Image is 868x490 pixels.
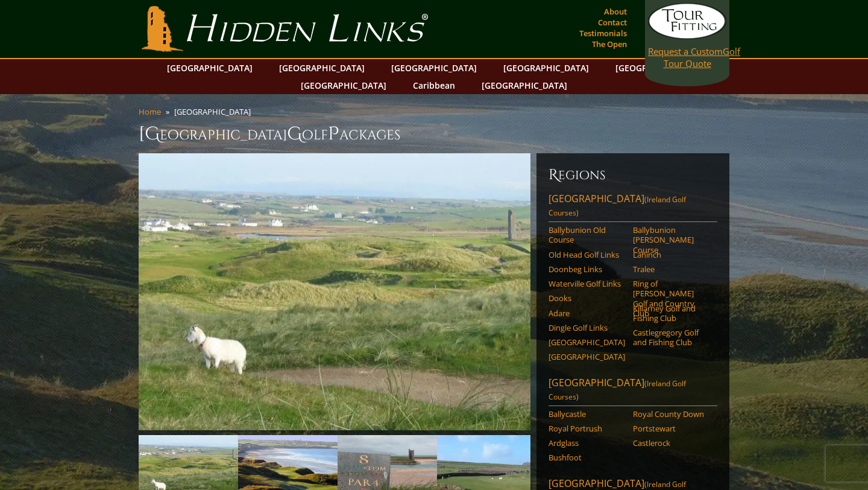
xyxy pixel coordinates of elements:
[295,77,392,94] a: [GEOGRAPHIC_DATA]
[589,36,630,52] a: The Open
[161,59,259,77] a: [GEOGRAPHIC_DATA]
[273,59,371,77] a: [GEOGRAPHIC_DATA]
[648,45,723,57] span: Request a Custom
[476,77,573,94] a: [GEOGRAPHIC_DATA]
[633,328,709,348] a: Castlegregory Golf and Fishing Club
[633,279,709,318] a: Ring of [PERSON_NAME] Golf and Country Club
[549,192,717,222] a: [GEOGRAPHIC_DATA](Ireland Golf Courses)
[549,323,625,332] a: Dingle Golf Links
[385,59,483,77] a: [GEOGRAPHIC_DATA]
[609,59,707,77] a: [GEOGRAPHIC_DATA]
[549,438,625,448] a: Ardglass
[549,337,625,347] a: [GEOGRAPHIC_DATA]
[328,122,339,146] span: P
[407,77,461,94] a: Caribbean
[648,3,726,69] a: Request a CustomGolf Tour Quote
[549,293,625,303] a: Dooks
[633,438,709,448] a: Castlerock
[633,304,709,323] a: Killarney Golf and Fishing Club
[576,25,630,42] a: Testimonials
[549,165,717,185] h6: Regions
[549,308,625,318] a: Adare
[174,106,256,117] li: [GEOGRAPHIC_DATA]
[633,424,709,433] a: Portstewart
[549,352,625,361] a: [GEOGRAPHIC_DATA]
[549,409,625,419] a: Ballycastle
[497,59,595,77] a: [GEOGRAPHIC_DATA]
[633,264,709,274] a: Tralee
[549,453,625,462] a: Bushfoot
[139,122,729,146] h1: [GEOGRAPHIC_DATA] olf ackages
[549,424,625,433] a: Royal Portrush
[595,14,630,31] a: Contact
[549,264,625,274] a: Doonbeg Links
[549,225,625,245] a: Ballybunion Old Course
[549,250,625,259] a: Old Head Golf Links
[287,122,302,146] span: G
[549,378,686,402] span: (Ireland Golf Courses)
[139,106,161,117] a: Home
[549,279,625,288] a: Waterville Golf Links
[633,225,709,255] a: Ballybunion [PERSON_NAME] Course
[633,250,709,259] a: Lahinch
[601,3,630,20] a: About
[549,376,717,406] a: [GEOGRAPHIC_DATA](Ireland Golf Courses)
[633,409,709,419] a: Royal County Down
